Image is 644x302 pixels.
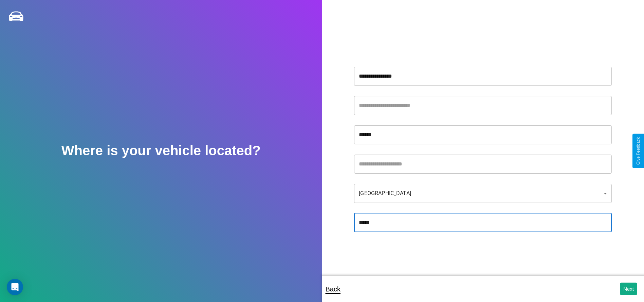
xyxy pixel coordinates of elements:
[620,283,637,295] button: Next
[61,143,261,158] h2: Where is your vehicle located?
[326,283,341,295] p: Back
[636,137,641,165] div: Give Feedback
[7,279,23,295] div: Open Intercom Messenger
[354,184,612,203] div: [GEOGRAPHIC_DATA]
